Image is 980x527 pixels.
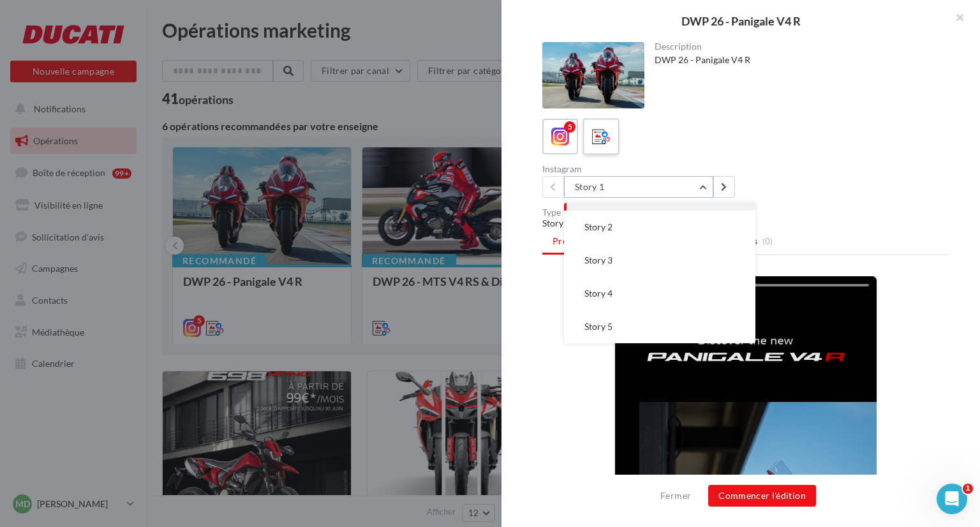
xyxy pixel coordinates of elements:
[564,121,575,133] div: 5
[584,321,612,332] span: Story 5
[564,277,755,310] button: Story 4
[564,244,755,277] button: Story 3
[584,288,612,299] span: Story 4
[584,221,612,232] span: Story 2
[937,484,967,514] iframe: Intercom live chat
[655,488,696,503] button: Fermer
[522,15,960,27] div: DWP 26 - Panigale V4 R
[564,310,755,343] button: Story 5
[708,485,816,507] button: Commencer l'édition
[542,208,949,217] div: Type
[564,211,755,244] button: Story 2
[542,165,741,174] div: Instagram
[564,176,713,198] button: Story 1
[963,484,973,494] span: 1
[542,217,949,230] div: Story
[584,255,612,265] span: Story 3
[762,236,773,246] span: (0)
[655,54,940,66] div: DWP 26 - Panigale V4 R
[655,42,940,51] div: Description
